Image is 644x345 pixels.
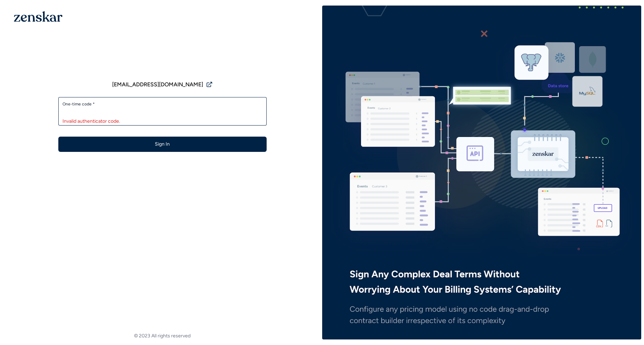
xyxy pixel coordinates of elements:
span: [EMAIL_ADDRESS][DOMAIN_NAME] [112,80,203,89]
div: Invalid authenticator code. [62,118,262,125]
button: Sign In [58,137,267,152]
img: 1OGAJ2xQqyY4LXKgY66KYq0eOWRCkrZdAb3gUhuVAqdWPZE9SRJmCz+oDMSn4zDLXe31Ii730ItAGKgCKgCCgCikA4Av8PJUP... [14,11,62,22]
label: One-time code * [62,101,262,107]
footer: © 2023 All rights reserved [3,333,322,339]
